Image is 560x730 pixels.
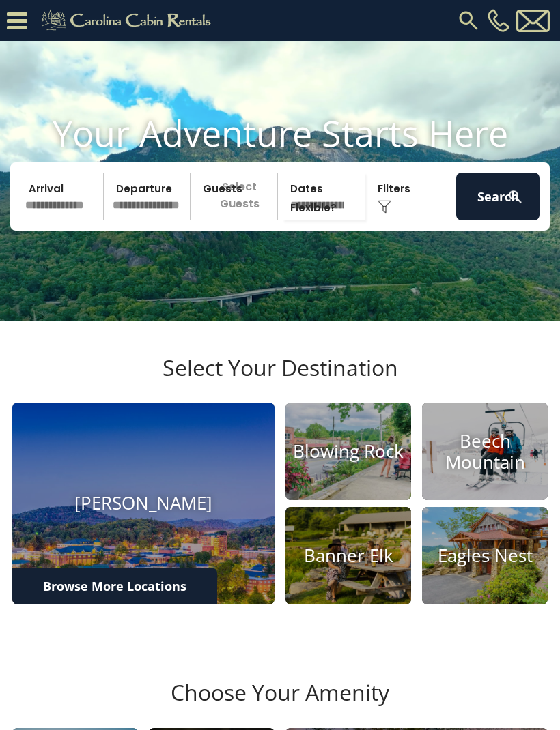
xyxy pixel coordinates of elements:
h4: Beech Mountain [422,430,548,473]
a: [PERSON_NAME] [12,403,275,604]
h3: Select Your Destination [10,355,550,403]
a: Beech Mountain [422,403,548,500]
h3: Choose Your Amenity [10,680,550,727]
a: Banner Elk [285,507,411,604]
img: filter--v1.png [378,200,391,214]
p: Select Guests [195,173,277,220]
h4: [PERSON_NAME] [12,493,275,514]
img: Khaki-logo.png [34,7,223,34]
a: Eagles Nest [422,507,548,604]
a: Blowing Rock [285,403,411,500]
a: [PHONE_NUMBER] [484,9,513,32]
h4: Banner Elk [285,545,411,566]
img: search-regular.svg [456,8,481,33]
img: search-regular-white.png [507,188,524,205]
a: Browse More Locations [12,568,217,604]
h1: Your Adventure Starts Here [10,112,550,154]
h4: Blowing Rock [285,441,411,462]
button: Search [456,173,540,220]
h4: Eagles Nest [422,545,548,566]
